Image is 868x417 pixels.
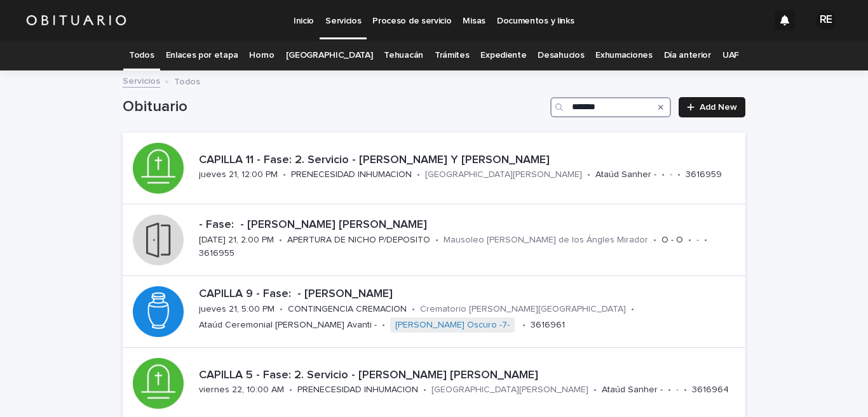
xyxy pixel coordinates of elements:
p: 3616959 [686,169,722,180]
p: • [279,235,282,246]
p: - [670,169,672,180]
p: Ataúd Sanher - [602,385,663,395]
p: Mausoleo [PERSON_NAME] de los Ángles Mirador [444,235,648,246]
p: • [684,385,687,395]
p: • [283,169,286,180]
p: • [668,385,671,395]
p: - [696,235,699,246]
p: • [382,320,385,331]
p: viernes 22, 10:00 AM [199,385,284,395]
p: 3616961 [531,320,565,331]
a: Enlaces por etapa [166,41,238,70]
a: CAPILLA 9 - Fase: - [PERSON_NAME]jueves 21, 5:00 PM•CONTINGENCIA CREMACION•Crematorio [PERSON_NAM... [123,276,745,348]
a: Add New [679,97,745,117]
p: • [423,385,426,395]
p: • [631,304,634,315]
a: [PERSON_NAME] Oscuro -7- [395,320,510,331]
p: 3616964 [692,385,729,395]
p: 3616955 [199,248,234,259]
p: O - O [661,235,683,246]
div: RE [816,10,836,30]
p: • [661,169,665,180]
a: Trámites [435,41,470,70]
p: - Fase: - [PERSON_NAME] [PERSON_NAME] [199,218,740,232]
p: Todos [174,74,200,88]
p: • [435,235,438,246]
p: • [289,385,292,395]
img: HUM7g2VNRLqGMmR9WVqf [25,8,127,33]
p: • [417,169,420,180]
a: Todos [129,41,154,70]
p: • [653,235,656,246]
a: UAF [722,41,739,70]
a: Horno [249,41,274,70]
p: • [688,235,691,246]
p: CAPILLA 5 - Fase: 2. Servicio - [PERSON_NAME] [PERSON_NAME] [199,369,740,383]
p: • [412,304,415,315]
a: Tehuacán [384,41,423,70]
p: [GEOGRAPHIC_DATA][PERSON_NAME] [425,169,582,180]
p: APERTURA DE NICHO P/DEPOSITO [287,235,430,246]
a: - Fase: - [PERSON_NAME] [PERSON_NAME][DATE] 21, 2:00 PM•APERTURA DE NICHO P/DEPOSITO•Mausoleo [PE... [123,204,745,276]
a: [GEOGRAPHIC_DATA] [286,41,373,70]
p: • [677,169,681,180]
p: Ataúd Sanher - [595,169,656,180]
a: Desahucios [538,41,584,70]
input: Search [550,97,671,117]
p: jueves 21, 5:00 PM [199,304,275,315]
p: • [522,320,526,331]
a: Día anterior [664,41,711,70]
p: CONTINGENCIA CREMACION [288,304,407,315]
p: • [593,385,597,395]
p: CAPILLA 9 - Fase: - [PERSON_NAME] [199,288,740,301]
font: [PERSON_NAME] Oscuro -7- [395,321,510,329]
h1: Obituario [123,98,545,116]
a: CAPILLA 11 - Fase: 2. Servicio - [PERSON_NAME] Y [PERSON_NAME]jueves 21, 12:00 PM•PRENECESIDAD IN... [123,133,745,204]
p: • [704,235,707,246]
p: Ataúd Ceremonial [PERSON_NAME] Avanti - [199,320,377,331]
p: CAPILLA 11 - Fase: 2. Servicio - [PERSON_NAME] Y [PERSON_NAME] [199,154,740,168]
p: [GEOGRAPHIC_DATA][PERSON_NAME] [431,385,588,395]
a: Expediente [480,41,526,70]
p: [DATE] 21, 2:00 PM [199,235,274,246]
p: Crematorio [PERSON_NAME][GEOGRAPHIC_DATA] [420,304,626,315]
p: - [676,385,679,395]
p: • [280,304,283,315]
p: • [587,169,590,180]
p: PRENECESIDAD INHUMACION [291,169,412,180]
p: jueves 21, 12:00 PM [199,169,278,180]
span: Add New [700,103,737,112]
p: PRENECESIDAD INHUMACION [297,385,418,395]
a: Exhumaciones [595,41,652,70]
a: Servicios [123,73,160,88]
